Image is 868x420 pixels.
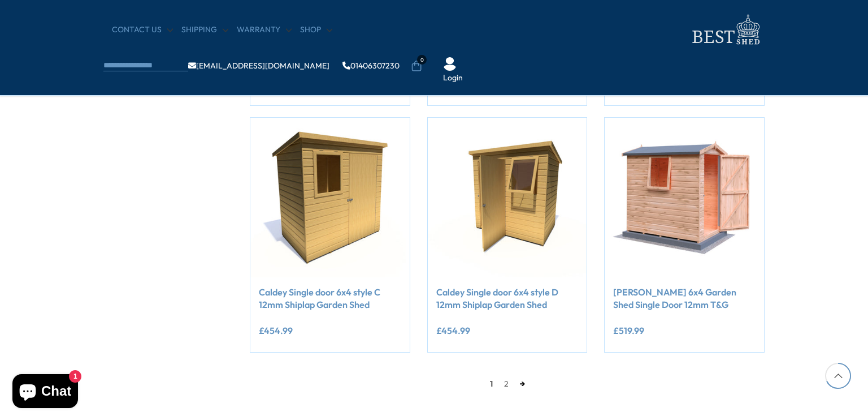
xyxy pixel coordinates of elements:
[484,375,498,392] span: 1
[300,24,332,36] a: Shop
[342,62,400,70] a: 01406307230
[188,62,329,70] a: [EMAIL_ADDRESS][DOMAIN_NAME]
[514,375,531,392] a: →
[9,374,81,411] inbox-online-store-chat: Shopify online store chat
[443,72,463,84] a: Login
[685,11,765,48] img: logo
[259,326,293,335] ins: £454.99
[237,24,292,36] a: Warranty
[613,286,756,311] a: [PERSON_NAME] 6x4 Garden Shed Single Door 12mm T&G
[436,326,470,335] ins: £454.99
[436,286,579,311] a: Caldey Single door 6x4 style D 12mm Shiplap Garden Shed
[181,24,228,36] a: Shipping
[417,55,427,65] span: 0
[498,375,514,392] a: 2
[259,286,401,311] a: Caldey Single door 6x4 style C 12mm Shiplap Garden Shed
[411,61,422,72] a: 0
[443,57,457,71] img: User Icon
[613,326,644,335] ins: £519.99
[112,24,173,36] a: CONTACT US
